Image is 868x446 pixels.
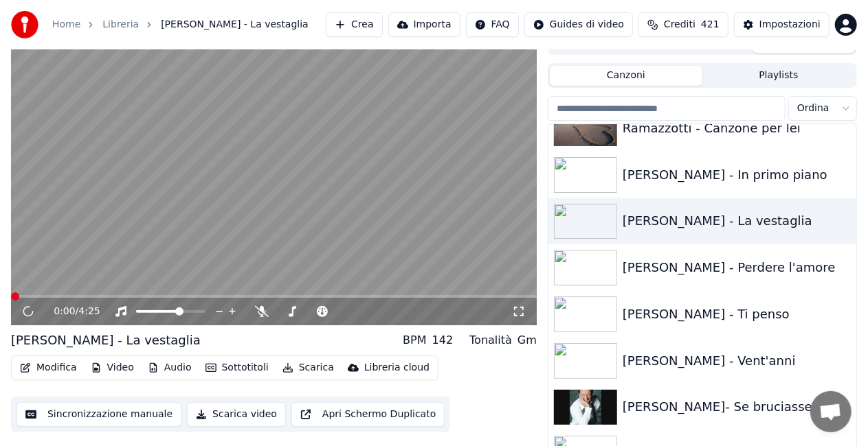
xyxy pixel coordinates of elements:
span: 4:25 [78,305,100,318]
button: Audio [142,358,197,377]
div: Gm [518,332,537,349]
div: Tonalità [469,332,512,349]
div: [PERSON_NAME] - Ti penso [623,305,851,324]
div: Impostazioni [759,18,821,32]
div: Aprire la chat [810,391,852,432]
div: [PERSON_NAME] - Perdere l'amore [623,258,851,277]
span: Crediti [664,18,695,32]
button: Apri Schermo Duplicato [291,402,445,427]
a: Home [52,18,80,32]
div: / [54,305,87,318]
button: Crediti421 [638,12,728,37]
span: [PERSON_NAME] - La vestaglia [161,18,309,32]
button: Importa [388,12,460,37]
div: 142 [432,332,454,349]
button: Impostazioni [734,12,830,37]
span: Ordina [797,102,830,115]
div: Libreria cloud [364,361,430,375]
button: Sincronizzazione manuale [16,402,181,427]
button: Scarica video [187,402,286,427]
button: Sottotitoli [200,358,274,377]
button: Modifica [14,358,82,377]
div: [PERSON_NAME] - Vent'anni [623,351,851,371]
div: BPM [403,332,426,349]
span: 0:00 [54,305,75,318]
button: Guides di video [524,12,633,37]
button: Crea [326,12,382,37]
div: [PERSON_NAME] - In primo piano [623,165,851,185]
div: Ramazzotti - Canzone per lei [623,119,851,138]
button: FAQ [466,12,519,37]
button: Canzoni [550,66,702,86]
nav: breadcrumb [52,18,309,32]
button: Video [85,358,140,377]
button: Scarica [277,358,340,377]
span: 421 [701,18,720,32]
a: Libreria [102,18,139,32]
img: youka [11,11,38,38]
div: [PERSON_NAME] - La vestaglia [623,211,851,231]
div: [PERSON_NAME] - La vestaglia [11,331,201,350]
div: [PERSON_NAME]- Se bruciasse la città [623,397,851,416]
button: Playlists [702,66,855,86]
